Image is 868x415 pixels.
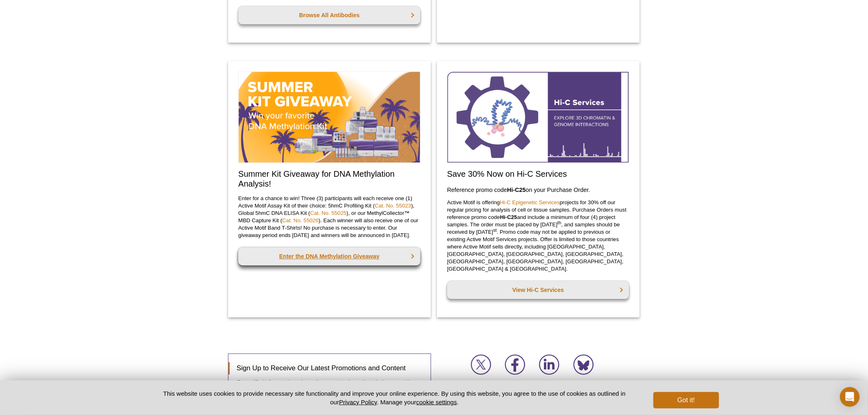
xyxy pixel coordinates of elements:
a: Cat. No. 55026 [282,217,319,223]
img: DNA Methylation Kit Giveaway [238,71,420,163]
img: Hi-C Service Promotion [447,71,629,163]
p: Get notified of promotions, learn the newest epigenetic techniques, and keep up with our latest p... [237,379,423,393]
strong: Hi-C25 [507,187,526,193]
img: Join us on Facebook [505,354,525,375]
img: Join us on LinkedIn [539,354,560,375]
a: Privacy Policy [339,399,377,406]
a: View Hi-C Services [447,281,629,299]
a: Browse All Antibodies [238,6,420,24]
strong: Hi-C25 [500,214,517,220]
img: Join us on Bluesky [573,354,594,375]
button: cookie settings [416,399,457,406]
sup: st [493,228,497,233]
a: Cat. No. 55023 [375,203,411,209]
p: Enter for a chance to win! Three (3) participants will each receive one (1) Active Motif Assay Ki... [238,195,420,239]
p: This website uses cookies to provide necessary site functionality and improve your online experie... [149,389,640,406]
h3: Sign Up to Receive Our Latest Promotions and Content [228,362,423,374]
img: Join us on X [471,354,491,375]
h2: Summer Kit Giveaway for DNA Methylation Analysis! [238,169,420,189]
a: Cat. No. 55025 [310,210,347,216]
sup: th [557,220,561,225]
a: Hi-C Epigenetic Services [500,199,560,205]
h3: Reference promo code on your Purchase Order. [447,185,629,195]
div: Open Intercom Messenger [840,387,860,407]
h2: Save 30% Now on Hi-C Services [447,169,629,179]
button: Got it! [653,392,719,408]
p: Active Motif is offering projects for 30% off our regular pricing for analysis of cell or tissue ... [447,199,629,273]
a: Enter the DNA Methylation Giveaway [238,247,420,265]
